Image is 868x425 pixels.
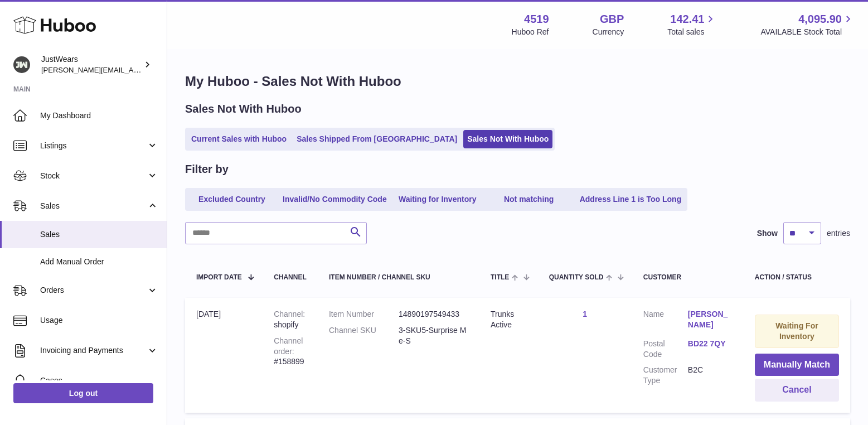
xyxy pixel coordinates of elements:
[40,171,147,181] span: Stock
[274,336,307,368] div: #158899
[40,345,147,356] span: Invoicing and Payments
[393,190,482,209] a: Waiting for Inventory
[329,309,399,320] dt: Item Number
[667,12,717,37] a: 142.41 Total sales
[757,228,778,239] label: Show
[524,12,549,27] strong: 4519
[760,12,855,37] a: 4,095.90 AVAILABLE Stock Total
[40,315,158,326] span: Usage
[798,12,842,27] span: 4,095.90
[688,309,733,330] a: [PERSON_NAME]
[549,274,604,281] span: Quantity Sold
[329,274,468,281] div: Item Number / Channel SKU
[643,309,688,333] dt: Name
[593,27,624,37] div: Currency
[399,309,468,320] dd: 14890197549433
[484,190,574,209] a: Not matching
[329,325,399,346] dt: Channel SKU
[13,56,30,73] img: josh@just-wears.com
[274,274,307,281] div: Channel
[40,110,158,121] span: My Dashboard
[274,310,305,318] strong: Channel
[185,298,263,413] td: [DATE]
[463,130,552,148] a: Sales Not With Huboo
[185,73,850,90] h1: My Huboo - Sales Not With Huboo
[41,65,224,74] span: [PERSON_NAME][EMAIL_ADDRESS][DOMAIN_NAME]
[643,274,733,281] div: Customer
[827,228,850,239] span: entries
[755,354,839,376] button: Manually Match
[40,141,147,151] span: Listings
[40,229,158,240] span: Sales
[187,190,277,209] a: Excluded Country
[755,274,839,281] div: Action / Status
[196,274,242,281] span: Import date
[41,54,142,75] div: JustWears
[279,190,391,209] a: Invalid/No Commodity Code
[40,285,147,296] span: Orders
[583,310,587,318] a: 1
[293,130,461,148] a: Sales Shipped From [GEOGRAPHIC_DATA]
[185,162,229,177] h2: Filter by
[755,379,839,402] button: Cancel
[576,190,686,209] a: Address Line 1 is Too Long
[643,365,688,386] dt: Customer Type
[491,309,527,330] div: Trunks Active
[760,27,855,37] span: AVAILABLE Stock Total
[40,375,158,386] span: Cases
[775,321,818,341] strong: Waiting For Inventory
[13,383,153,403] a: Log out
[667,27,717,37] span: Total sales
[40,257,158,267] span: Add Manual Order
[40,201,147,211] span: Sales
[185,102,302,117] h2: Sales Not With Huboo
[643,339,688,360] dt: Postal Code
[670,12,704,27] span: 142.41
[399,325,468,346] dd: 3-SKU5-Surprise Me-S
[688,339,733,349] a: BD22 7QY
[187,130,290,148] a: Current Sales with Huboo
[600,12,624,27] strong: GBP
[274,336,303,356] strong: Channel order
[274,309,307,330] div: shopify
[491,274,509,281] span: Title
[688,365,733,386] dd: B2C
[512,27,549,37] div: Huboo Ref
